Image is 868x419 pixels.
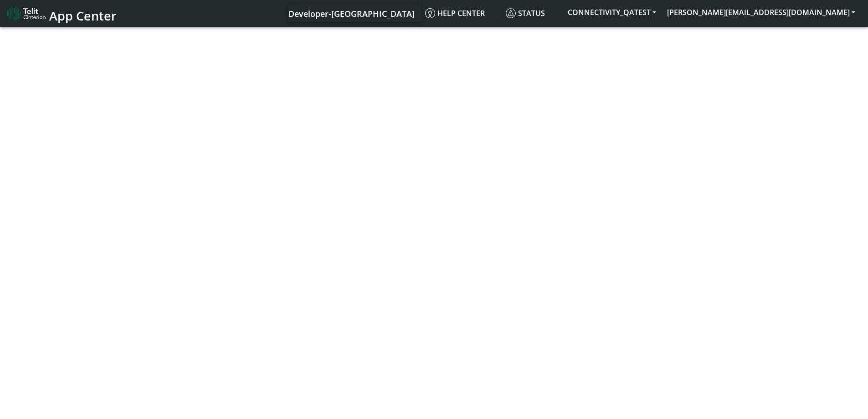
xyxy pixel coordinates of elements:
img: status.svg [506,8,516,18]
span: Help center [425,8,485,18]
a: Status [502,4,562,22]
button: CONNECTIVITY_QATEST [562,4,662,21]
span: App Center [49,7,117,24]
span: Status [506,8,545,18]
a: App Center [7,4,115,23]
span: Developer-[GEOGRAPHIC_DATA] [288,8,415,19]
img: knowledge.svg [425,8,435,18]
button: [PERSON_NAME][EMAIL_ADDRESS][DOMAIN_NAME] [662,4,861,21]
a: Your current platform instance [288,4,414,22]
img: logo-telit-cinterion-gw-new.png [7,6,46,21]
a: Help center [421,4,502,22]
